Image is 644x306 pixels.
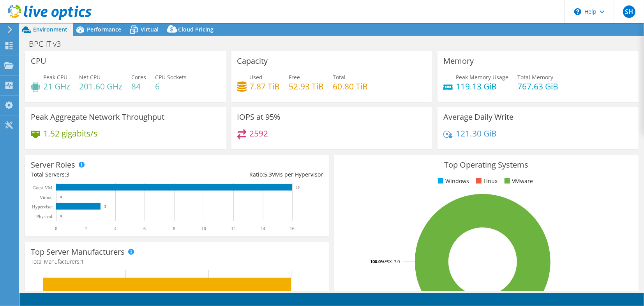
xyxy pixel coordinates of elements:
[474,177,498,185] li: Linux
[333,73,346,81] span: Total
[370,259,385,264] tspan: 100.0%
[333,82,368,91] h4: 60.80 TiB
[456,73,508,81] span: Peak Memory Usage
[31,113,164,121] h3: Peak Aggregate Network Throughput
[31,248,125,256] h3: Top Server Manufacturers
[443,57,474,65] h3: Memory
[25,40,73,48] h1: BPC IT v3
[385,259,400,264] tspan: ESXi 7.0
[264,171,272,178] span: 5.3
[261,226,265,231] text: 14
[104,205,106,208] text: 3
[31,257,323,266] h4: Total Manufacturers:
[33,185,52,191] text: Guest VM
[85,226,87,231] text: 2
[31,57,46,65] h3: CPU
[456,82,508,91] h4: 119.13 GiB
[60,195,62,199] text: 0
[155,82,187,91] h4: 6
[436,177,469,185] li: Windows
[517,82,558,91] h4: 767.63 GiB
[623,5,635,18] span: SH
[503,177,533,185] li: VMware
[178,26,213,33] span: Cloud Pricing
[290,226,295,231] text: 16
[40,195,53,200] text: Virtual
[114,226,116,231] text: 4
[43,82,70,91] h4: 21 GHz
[574,8,581,15] svg: \n
[517,73,553,81] span: Total Memory
[155,73,187,81] span: CPU Sockets
[237,57,268,65] h3: Capacity
[55,226,57,231] text: 0
[87,26,121,33] span: Performance
[43,129,97,138] h4: 1.52 gigabits/s
[296,185,300,189] text: 16
[443,113,513,121] h3: Average Daily Write
[250,82,280,91] h4: 7.87 TiB
[250,129,268,138] h4: 2592
[43,73,67,81] span: Peak CPU
[456,129,497,138] h4: 121.30 GiB
[81,258,84,265] span: 1
[131,82,146,91] h4: 84
[79,82,122,91] h4: 201.60 GHz
[289,73,300,81] span: Free
[141,26,159,33] span: Virtual
[131,73,146,81] span: Cores
[36,214,52,219] text: Physical
[66,171,69,178] span: 3
[60,214,62,218] text: 0
[33,26,67,33] span: Environment
[31,170,177,179] div: Total Servers:
[250,73,263,81] span: Used
[340,161,632,169] h3: Top Operating Systems
[143,226,146,231] text: 6
[237,113,281,121] h3: IOPS at 95%
[79,73,101,81] span: Net CPU
[31,161,75,169] h3: Server Roles
[231,226,236,231] text: 12
[289,82,324,91] h4: 52.93 TiB
[173,226,175,231] text: 8
[32,204,53,210] text: Hypervisor
[201,226,206,231] text: 10
[177,170,323,179] div: Ratio: VMs per Hypervisor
